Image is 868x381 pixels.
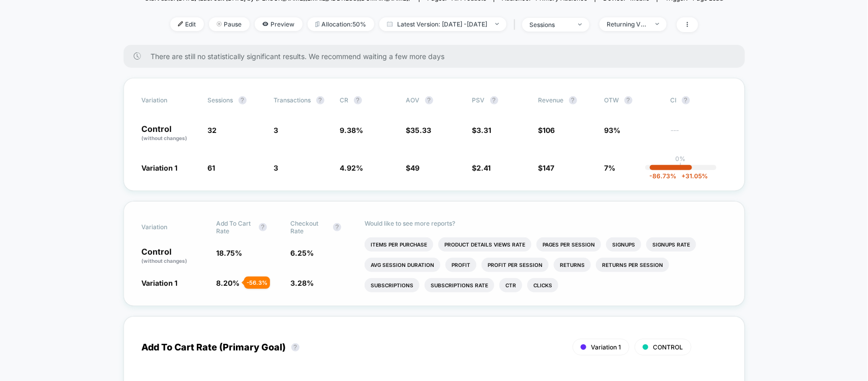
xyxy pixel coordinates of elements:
span: 18.75 % [216,249,242,257]
p: 0% [676,155,686,162]
img: end [655,23,659,25]
span: Transactions [274,96,311,104]
span: 6.25 % [290,249,314,257]
span: 2.41 [477,164,491,172]
span: Latest Version: [DATE] - [DATE] [379,17,506,31]
li: Pages Per Session [536,237,601,252]
span: 3 [274,126,279,134]
img: calendar [387,21,393,26]
li: Profit Per Session [482,258,549,272]
button: ? [354,96,362,104]
button: ? [425,96,433,104]
p: Would like to see more reports? [365,220,726,227]
button: ? [333,223,341,231]
span: Checkout Rate [290,220,328,235]
span: $ [472,164,491,172]
li: Returns [554,258,591,272]
div: sessions [530,21,571,29]
li: Returns Per Session [596,258,669,272]
span: There are still no statistically significant results. We recommend waiting a few more days [151,52,725,61]
button: ? [259,223,267,231]
button: ? [316,96,324,104]
span: AOV [406,96,420,104]
span: | [512,17,522,32]
div: - 56.3 % [244,277,270,289]
span: Variation [142,96,198,104]
button: ? [238,96,247,104]
span: $ [472,126,492,134]
span: 35.33 [411,126,432,134]
span: Edit [170,17,204,31]
span: --- [671,127,727,142]
span: $ [406,126,432,134]
span: $ [538,126,555,134]
span: CR [340,96,349,104]
span: 8.20 % [216,279,240,287]
li: Signups Rate [646,237,696,252]
li: Clicks [527,278,558,292]
span: Revenue [538,96,564,104]
span: $ [538,164,555,172]
button: ? [291,343,300,351]
img: end [217,21,222,26]
span: -86.73 % [650,172,677,180]
img: end [578,23,582,25]
li: Subscriptions [365,278,420,292]
span: Sessions [208,96,233,104]
span: 32 [208,126,217,134]
span: 31.05 % [677,172,708,180]
li: Items Per Purchase [365,237,433,252]
img: end [495,23,499,25]
li: Product Details Views Rate [438,237,531,252]
span: 3.28 % [290,279,314,287]
span: 7% [605,164,616,172]
span: Variation 1 [142,164,178,172]
li: Avg Session Duration [365,258,440,272]
span: Variation [142,220,198,235]
span: Variation 1 [142,279,178,287]
p: | [680,162,682,170]
li: Ctr [499,278,522,292]
span: (without changes) [142,135,188,141]
span: Variation 1 [591,343,621,351]
span: $ [406,164,420,172]
li: Signups [606,237,641,252]
span: Add To Cart Rate [216,220,254,235]
span: (without changes) [142,258,188,264]
button: ? [490,96,498,104]
button: ? [682,96,690,104]
li: Subscriptions Rate [425,278,494,292]
span: 93% [605,126,621,134]
span: PSV [472,96,485,104]
span: CI [671,96,727,104]
span: 9.38 % [340,126,364,134]
span: 61 [208,164,216,172]
div: Returning Visitors [607,20,648,28]
p: Control [142,248,206,265]
button: ? [569,96,577,104]
span: 49 [411,164,420,172]
span: 4.92 % [340,164,364,172]
img: rebalance [315,21,319,27]
span: OTW [605,96,661,104]
span: Allocation: 50% [308,17,374,31]
li: Profit [445,258,476,272]
span: 106 [543,126,555,134]
span: + [682,172,686,180]
span: 147 [543,164,555,172]
span: CONTROL [653,343,683,351]
span: 3 [274,164,279,172]
p: Control [142,125,198,142]
span: Pause [209,17,250,31]
button: ? [624,96,633,104]
span: 3.31 [477,126,492,134]
img: edit [178,21,183,26]
span: Preview [255,17,303,31]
